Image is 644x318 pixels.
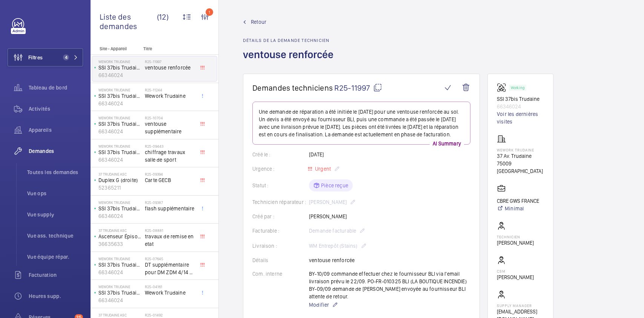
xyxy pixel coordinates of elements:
[98,261,142,269] p: SSI 37bis Trudaine
[497,273,534,281] p: [PERSON_NAME]
[497,160,544,175] p: 75009 [GEOGRAPHIC_DATA]
[497,152,544,160] p: 37 Av. Trudaine
[27,232,83,239] span: Vue ass. technique
[143,46,193,51] p: Titre
[497,148,544,152] p: WeWork Trudaine
[145,92,195,100] span: Wework Trudaine
[28,54,43,61] span: Filtres
[98,228,142,233] p: 37 Trudaine Asc
[98,313,142,317] p: 37 Trudaine Asc
[430,140,464,147] p: AI Summary
[511,86,524,89] p: Working
[497,83,509,92] img: fire_alarm.svg
[98,59,142,64] p: WeWork Trudaine
[145,144,195,148] h2: R25-09443
[98,200,142,205] p: WeWork Trudaine
[259,108,464,138] p: Une demande de réparation a été initiée le [DATE] pour une ventouse renforcée au sol. Un devis a ...
[145,313,195,317] h2: R25-01492
[98,233,142,240] p: Ascenseur Épisode
[98,296,142,304] p: 66346024
[29,292,83,300] span: Heures supp.
[98,212,142,220] p: 66346024
[29,147,83,155] span: Demandes
[243,48,338,74] h1: ventouse renforcée
[497,205,539,212] a: Minimal
[29,105,83,113] span: Activités
[98,148,142,156] p: SSI 37bis Trudaine
[145,228,195,233] h2: R25-08881
[145,64,195,71] span: ventouse renforcée
[145,59,195,64] h2: R25-11997
[98,172,142,176] p: 37 Trudaine Asc
[98,116,142,120] p: WeWork Trudaine
[251,18,266,26] span: Retour
[98,144,142,148] p: WeWork Trudaine
[27,190,83,197] span: Vue ops
[497,110,544,125] a: Voir les dernières visites
[98,269,142,276] p: 66346024
[29,84,83,91] span: Tableau de bord
[98,156,142,164] p: 66346024
[98,128,142,135] p: 66346024
[145,233,195,248] span: travaux de remise en etat
[98,120,142,128] p: SSI 37bis Trudaine
[63,54,69,60] span: 4
[497,95,544,103] p: SSI 37bis Trudaine
[145,176,195,184] span: Carte GECB
[98,205,142,212] p: SSI 37bis Trudaine
[27,253,83,261] span: Vue équipe répar.
[145,116,195,120] h2: R25-10704
[497,235,534,239] p: Technicien
[98,64,142,71] p: SSI 37bis Trudaine
[29,271,83,279] span: Facturation
[100,12,157,31] span: Liste des demandes
[98,284,142,289] p: WeWork Trudaine
[145,205,195,212] span: flash supplémentaire
[145,88,195,92] h2: R25-11244
[145,120,195,135] span: ventouse supplémentaire
[98,256,142,261] p: WeWork Trudaine
[145,261,195,276] span: DT supplémentaire pour DM ZDM 4/14 // ZDM 6/55
[145,289,195,296] span: Wework Trudaine
[98,240,142,248] p: 36635633
[145,256,195,261] h2: R25-07645
[497,269,534,273] p: CSM
[145,148,195,164] span: chiffrage travaux salle de sport
[145,172,195,176] h2: R25-09394
[27,168,83,176] span: Toutes les demandes
[98,184,142,191] p: 52365211
[497,303,544,308] p: Supply manager
[497,239,534,247] p: [PERSON_NAME]
[98,92,142,100] p: SSI 37bis Trudaine
[98,176,142,184] p: Duplex G (droite)
[98,88,142,92] p: WeWork Trudaine
[27,211,83,218] span: Vue supply
[29,126,83,134] span: Appareils
[334,83,382,93] span: R25-11997
[252,83,333,93] span: Demandes techniciens
[8,48,83,66] button: Filtres4
[91,46,140,51] p: Site - Appareil
[497,103,544,110] p: 66346024
[98,71,142,79] p: 66346024
[497,197,539,205] p: CBRE GWS FRANCE
[98,100,142,107] p: 66346024
[309,301,329,309] span: Modifier
[243,38,338,43] h2: Détails de la demande technicien
[98,289,142,296] p: SSI 37bis Trudaine
[145,284,195,289] h2: R25-04161
[145,200,195,205] h2: R25-09387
